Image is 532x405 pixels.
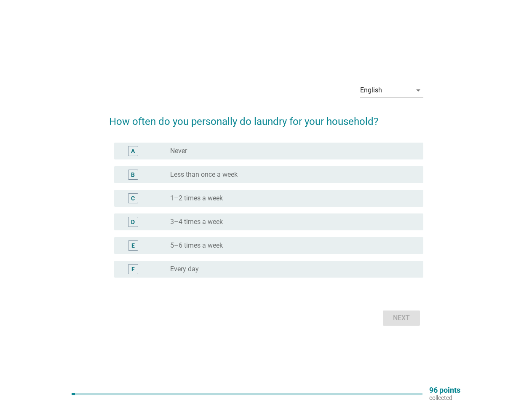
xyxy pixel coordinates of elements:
[429,394,460,402] p: collected
[109,105,423,129] h2: How often do you personally do laundry for your household?
[131,265,135,274] div: F
[131,194,135,203] div: C
[131,147,135,156] div: A
[413,85,423,95] i: arrow_drop_down
[131,241,135,250] div: E
[131,170,135,179] div: B
[360,86,382,94] div: English
[170,241,223,250] label: 5–6 times a week
[170,170,238,179] label: Less than once a week
[170,147,187,155] label: Never
[429,386,460,394] p: 96 points
[170,218,223,226] label: 3–4 times a week
[131,218,135,227] div: D
[170,194,223,202] label: 1–2 times a week
[170,265,199,273] label: Every day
